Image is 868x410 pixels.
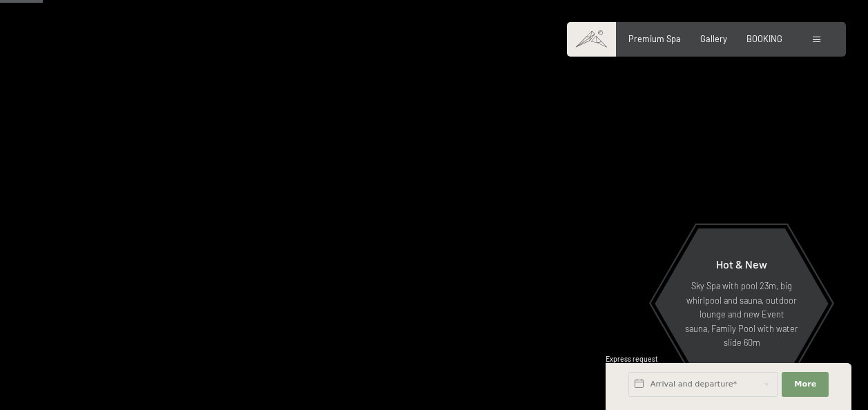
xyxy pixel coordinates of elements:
[628,33,681,44] a: Premium Spa
[782,372,829,397] button: More
[700,33,727,44] a: Gallery
[682,279,802,349] p: Sky Spa with pool 23m, big whirlpool and sauna, outdoor lounge and new Event sauna, Family Pool w...
[746,33,782,44] a: BOOKING
[606,355,658,363] span: Express request
[716,257,767,271] span: Hot & New
[794,379,816,390] span: More
[654,228,829,380] a: Hot & New Sky Spa with pool 23m, big whirlpool and sauna, outdoor lounge and new Event sauna, Fam...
